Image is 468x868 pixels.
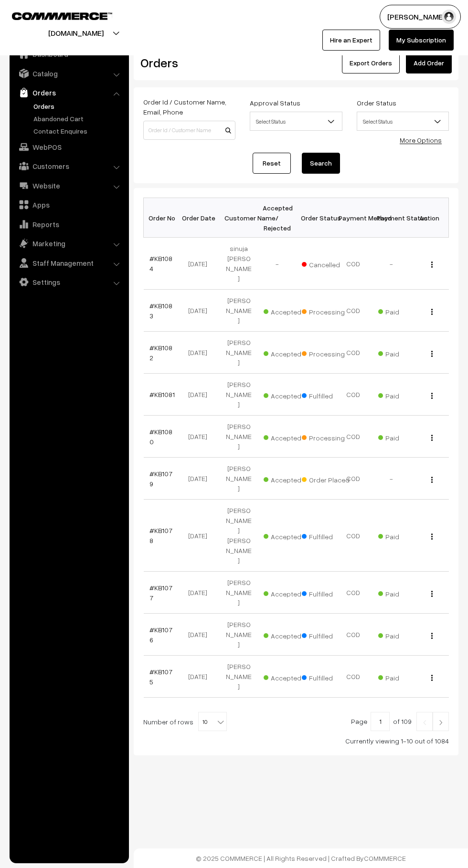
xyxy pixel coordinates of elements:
[334,572,372,614] td: COD
[264,628,311,641] span: Accepted
[12,177,126,194] a: Website
[378,529,426,542] span: Paid
[250,113,341,130] span: Select Status
[378,346,426,359] span: Paid
[143,97,235,117] label: Order Id / Customer Name, Email, Phone
[372,238,411,290] td: -
[389,30,454,51] a: My Subscription
[431,533,433,540] img: Menu
[220,500,258,572] td: [PERSON_NAME] [PERSON_NAME]
[342,52,400,73] button: Export Orders
[264,670,311,683] span: Accepted
[149,668,172,686] a: #KB1075
[378,628,426,641] span: Paid
[364,854,406,862] a: COMMMERCE
[378,586,426,599] span: Paid
[220,656,258,698] td: [PERSON_NAME]
[400,136,442,144] a: More Options
[143,736,449,746] div: Currently viewing 1-10 out of 1084
[380,5,461,29] button: [PERSON_NAME]…
[334,290,372,332] td: COD
[181,198,220,238] th: Order Date
[372,458,411,500] td: -
[31,126,126,136] a: Contact Enquires
[140,55,234,70] h2: Orders
[264,388,311,401] span: Accepted
[149,526,172,544] a: #KB1078
[181,332,220,374] td: [DATE]
[302,529,350,542] span: Fulfilled
[334,656,372,698] td: COD
[12,196,126,213] a: Apps
[12,65,126,82] a: Catalog
[296,198,334,238] th: Order Status
[302,346,350,359] span: Processing
[264,472,311,485] span: Accepted
[302,153,340,174] button: Search
[220,416,258,458] td: [PERSON_NAME]
[372,198,411,238] th: Payment Status
[264,430,311,443] span: Accepted
[220,290,258,332] td: [PERSON_NAME]
[250,112,342,131] span: Select Status
[220,374,258,416] td: [PERSON_NAME]
[12,12,112,20] img: COMMMERCE
[436,720,445,725] img: Right
[149,626,172,644] a: #KB1076
[378,670,426,683] span: Paid
[220,572,258,614] td: [PERSON_NAME]
[181,374,220,416] td: [DATE]
[181,290,220,332] td: [DATE]
[302,304,350,317] span: Processing
[181,458,220,500] td: [DATE]
[181,572,220,614] td: [DATE]
[264,529,311,542] span: Accepted
[357,113,448,130] span: Select Status
[334,614,372,656] td: COD
[181,416,220,458] td: [DATE]
[149,470,172,488] a: #KB1079
[302,586,350,599] span: Fulfilled
[149,302,172,320] a: #KB1083
[378,430,426,443] span: Paid
[431,393,433,399] img: Menu
[302,388,350,401] span: Fulfilled
[199,712,226,732] span: 10
[302,472,350,485] span: Order Placed
[378,388,426,401] span: Paid
[149,428,172,446] a: #KB1080
[258,238,296,290] td: -
[31,114,126,124] a: Abandoned Cart
[12,254,126,272] a: Staff Management
[181,500,220,572] td: [DATE]
[12,84,126,101] a: Orders
[220,198,258,238] th: Customer Name
[258,198,296,238] th: Accepted / Rejected
[334,332,372,374] td: COD
[334,374,372,416] td: COD
[253,153,291,174] a: Reset
[420,720,429,725] img: Left
[220,238,258,290] td: sinuja [PERSON_NAME]
[149,254,172,272] a: #KB1084
[378,304,426,317] span: Paid
[181,238,220,290] td: [DATE]
[149,344,172,362] a: #KB1082
[351,717,367,725] span: Page
[302,257,350,270] span: Cancelled
[357,112,449,131] span: Select Status
[181,656,220,698] td: [DATE]
[393,717,412,725] span: of 109
[264,346,311,359] span: Accepted
[334,500,372,572] td: COD
[334,416,372,458] td: COD
[12,138,126,156] a: WebPOS
[334,198,372,238] th: Payment Method
[431,477,433,483] img: Menu
[143,717,193,727] span: Number of rows
[198,712,227,731] span: 10
[411,198,449,238] th: Action
[220,458,258,500] td: [PERSON_NAME]
[322,30,380,51] a: Hire an Expert
[250,98,300,108] label: Approval Status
